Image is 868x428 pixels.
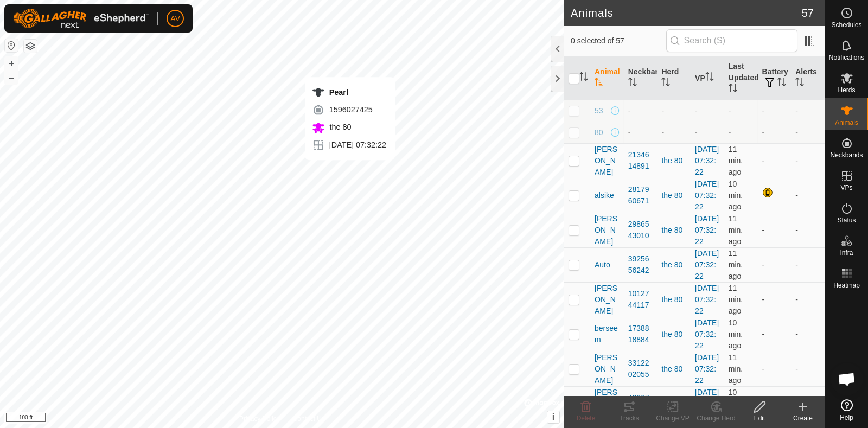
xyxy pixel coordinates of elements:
[661,363,686,375] div: the 80
[729,214,743,246] span: Oct 1, 2025, 9:08 AM
[758,143,792,178] td: -
[837,217,856,223] span: Status
[661,105,686,117] div: -
[595,144,620,178] span: [PERSON_NAME]
[695,284,719,315] a: [DATE] 07:32:22
[571,7,802,20] h2: Animals
[758,56,792,100] th: Battery
[577,414,596,422] span: Delete
[624,56,658,100] th: Neckband
[628,392,653,415] div: 4206704896
[628,323,653,346] div: 1738818884
[729,249,743,280] span: Oct 1, 2025, 9:08 AM
[729,145,743,176] span: Oct 1, 2025, 9:07 AM
[738,413,781,423] div: Edit
[729,85,737,94] p-sorticon: Activate to sort
[758,213,792,247] td: -
[729,180,743,211] span: Oct 1, 2025, 9:08 AM
[595,283,620,317] span: [PERSON_NAME]
[24,40,37,53] button: Map Layers
[628,79,637,88] p-sorticon: Activate to sort
[695,214,719,246] a: [DATE] 07:32:22
[729,388,743,419] span: Oct 1, 2025, 9:08 AM
[327,123,352,131] span: the 80
[729,128,731,137] span: -
[695,145,719,176] a: [DATE] 07:32:22
[840,184,852,191] span: VPs
[595,127,603,138] span: 80
[628,127,653,138] div: -
[791,56,825,100] th: Alerts
[608,413,651,423] div: Tracks
[579,74,588,82] p-sorticon: Activate to sort
[695,353,719,385] a: [DATE] 07:32:22
[628,357,653,380] div: 3312202055
[5,39,18,52] button: Reset Map
[5,57,18,70] button: +
[840,250,853,256] span: Infra
[595,105,603,117] span: 53
[628,105,653,117] div: -
[695,180,719,211] a: [DATE] 07:32:22
[695,249,719,280] a: [DATE] 07:32:22
[661,329,686,340] div: the 80
[781,413,825,423] div: Create
[791,100,825,122] td: -
[595,79,603,88] p-sorticon: Activate to sort
[595,352,620,386] span: [PERSON_NAME]
[829,54,864,61] span: Notifications
[239,414,280,424] a: Privacy Policy
[724,56,758,100] th: Last Updated
[661,79,670,88] p-sorticon: Activate to sort
[758,317,792,352] td: -
[628,219,653,241] div: 2986543010
[312,138,386,151] div: [DATE] 07:32:22
[825,395,868,425] a: Help
[831,363,863,395] div: Open chat
[694,413,738,423] div: Change Herd
[628,149,653,172] div: 2134614891
[312,103,386,116] div: 1596027425
[312,86,386,99] div: Pearl
[293,414,325,424] a: Contact Us
[552,412,554,421] span: i
[840,414,853,421] span: Help
[628,288,653,311] div: 1012744117
[595,387,620,421] span: [PERSON_NAME]
[830,152,863,158] span: Neckbands
[729,318,743,350] span: Oct 1, 2025, 9:08 AM
[695,106,698,115] app-display-virtual-paddock-transition: -
[661,294,686,305] div: the 80
[695,388,719,419] a: [DATE] 07:32:22
[791,213,825,247] td: -
[590,56,624,100] th: Animal
[791,247,825,282] td: -
[791,143,825,178] td: -
[661,225,686,236] div: the 80
[791,178,825,213] td: -
[835,119,858,126] span: Animals
[595,259,610,271] span: Auto
[595,213,620,247] span: [PERSON_NAME]
[791,317,825,352] td: -
[657,56,691,100] th: Herd
[729,353,743,385] span: Oct 1, 2025, 9:07 AM
[5,71,18,84] button: –
[758,352,792,386] td: -
[802,5,814,21] span: 57
[571,35,666,47] span: 0 selected of 57
[547,411,559,423] button: i
[833,282,860,289] span: Heatmap
[758,247,792,282] td: -
[691,56,724,100] th: VP
[595,323,620,346] span: berseem
[170,13,180,24] span: AV
[695,128,698,137] app-display-virtual-paddock-transition: -
[831,22,861,28] span: Schedules
[729,284,743,315] span: Oct 1, 2025, 9:07 AM
[758,282,792,317] td: -
[791,352,825,386] td: -
[628,253,653,276] div: 3925656242
[695,318,719,350] a: [DATE] 07:32:22
[661,155,686,167] div: the 80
